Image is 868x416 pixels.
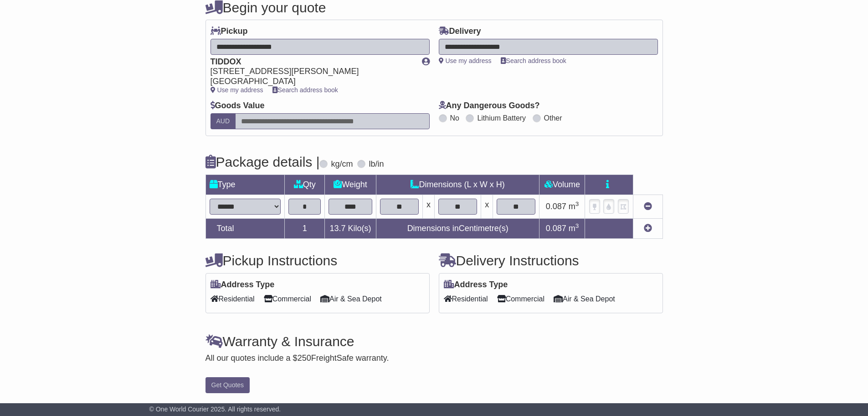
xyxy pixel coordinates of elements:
span: 13.7 [329,224,345,233]
td: Type [205,174,285,195]
a: Search address book [272,86,338,94]
h4: Pickup Instructions [205,253,430,268]
h4: Delivery Instructions [439,253,663,268]
sup: 3 [575,200,579,207]
td: Total [205,218,285,238]
a: Search address book [501,57,566,64]
label: AUD [211,113,236,129]
span: 0.087 [546,224,566,233]
a: Use my address [439,57,492,64]
span: m [569,202,579,211]
a: Remove this item [644,202,652,211]
td: x [481,195,493,218]
td: Kilo(s) [325,218,376,238]
a: Use my address [211,86,263,94]
label: Address Type [444,280,508,290]
label: Pickup [211,26,248,37]
h4: Warranty & Insurance [205,334,663,349]
td: Qty [285,174,325,195]
td: Volume [539,174,585,195]
span: 250 [298,353,311,363]
a: Add new item [644,224,652,233]
span: Air & Sea Depot [554,292,615,306]
label: Any Dangerous Goods? [439,101,540,111]
label: kg/cm [331,159,353,169]
label: Address Type [211,280,275,290]
h4: Package details | [205,154,320,169]
td: Dimensions (L x W x H) [376,174,539,195]
label: Goods Value [211,101,265,111]
td: x [423,195,435,218]
td: 1 [285,218,325,238]
span: Residential [211,292,255,306]
span: Commercial [264,292,311,306]
span: Air & Sea Depot [320,292,382,306]
div: [GEOGRAPHIC_DATA] [211,77,413,87]
button: Get Quotes [205,377,250,393]
span: Residential [444,292,488,306]
div: [STREET_ADDRESS][PERSON_NAME] [211,67,413,77]
div: TIDDOX [211,57,413,67]
td: Dimensions in Centimetre(s) [376,218,539,238]
label: lb/in [369,159,384,169]
span: m [569,224,579,233]
label: No [450,114,459,122]
span: © One World Courier 2025. All rights reserved. [149,405,281,413]
span: Commercial [497,292,544,306]
label: Other [544,114,562,122]
span: 0.087 [546,202,566,211]
label: Delivery [439,26,481,37]
sup: 3 [575,222,579,229]
label: Lithium Battery [477,114,526,122]
td: Weight [325,174,376,195]
div: All our quotes include a $ FreightSafe warranty. [205,353,663,363]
